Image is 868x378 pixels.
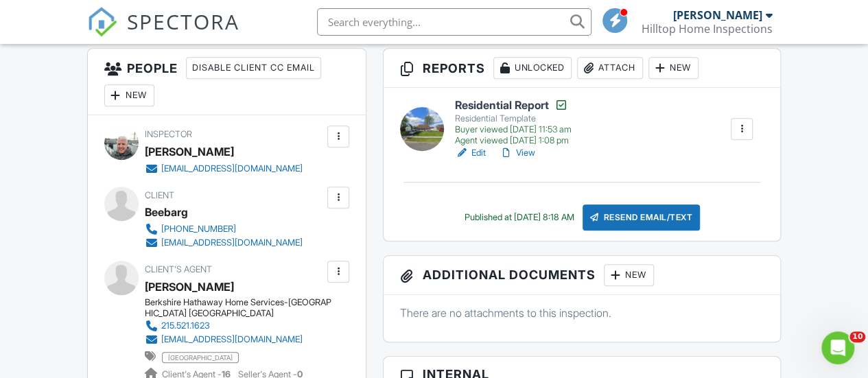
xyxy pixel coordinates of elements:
[673,8,762,22] div: [PERSON_NAME]
[145,333,325,346] a: [EMAIL_ADDRESS][DOMAIN_NAME]
[384,256,780,295] h3: Additional Documents
[145,236,303,250] a: [EMAIL_ADDRESS][DOMAIN_NAME]
[161,237,303,248] div: [EMAIL_ADDRESS][DOMAIN_NAME]
[849,331,865,342] span: 10
[87,19,239,47] a: SPECTORA
[384,49,780,88] h3: Reports
[604,264,654,286] div: New
[186,57,321,79] div: Disable Client CC Email
[88,49,366,115] h3: People
[161,224,236,235] div: [PHONE_NUMBER]
[145,264,212,274] span: Client's Agent
[642,22,773,36] div: Hilltop Home Inspections
[455,98,572,112] h6: Residential Report
[493,57,572,79] div: Unlocked
[455,146,486,160] a: Edit
[127,7,239,36] span: SPECTORA
[162,352,239,363] span: [GEOGRAPHIC_DATA]
[145,222,303,236] a: [PHONE_NUMBER]
[161,163,303,174] div: [EMAIL_ADDRESS][DOMAIN_NAME]
[104,84,154,106] div: New
[455,113,572,124] div: Residential Template
[465,212,574,223] div: Published at [DATE] 8:18 AM
[500,146,535,160] a: View
[145,319,325,333] a: 215.521.1623
[87,7,117,37] img: The Best Home Inspection Software - Spectora
[145,141,234,162] div: [PERSON_NAME]
[145,190,174,200] span: Client
[145,276,234,297] a: [PERSON_NAME]
[317,8,591,36] input: Search everything...
[145,162,303,176] a: [EMAIL_ADDRESS][DOMAIN_NAME]
[145,202,188,222] div: Beebarg
[145,129,192,139] span: Inspector
[577,57,643,79] div: Attach
[400,305,764,320] p: There are no attachments to this inspection.
[821,331,854,364] iframe: Intercom live chat
[145,297,336,319] div: Berkshire Hathaway Home Services-[GEOGRAPHIC_DATA] [GEOGRAPHIC_DATA]
[455,135,572,146] div: Agent viewed [DATE] 1:08 pm
[648,57,699,79] div: New
[583,204,701,231] div: Resend Email/Text
[161,334,303,345] div: [EMAIL_ADDRESS][DOMAIN_NAME]
[455,124,572,135] div: Buyer viewed [DATE] 11:53 am
[161,320,210,331] div: 215.521.1623
[455,98,572,146] a: Residential Report Residential Template Buyer viewed [DATE] 11:53 am Agent viewed [DATE] 1:08 pm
